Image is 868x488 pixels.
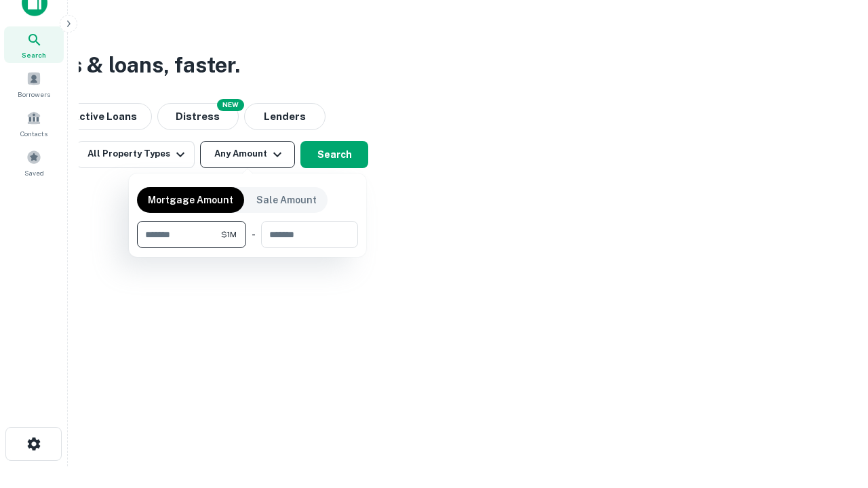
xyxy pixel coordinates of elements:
[252,221,256,248] div: -
[148,192,233,207] p: Mortgage Amount
[256,192,317,207] p: Sale Amount
[800,380,868,445] iframe: Chat Widget
[221,228,237,241] span: $1M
